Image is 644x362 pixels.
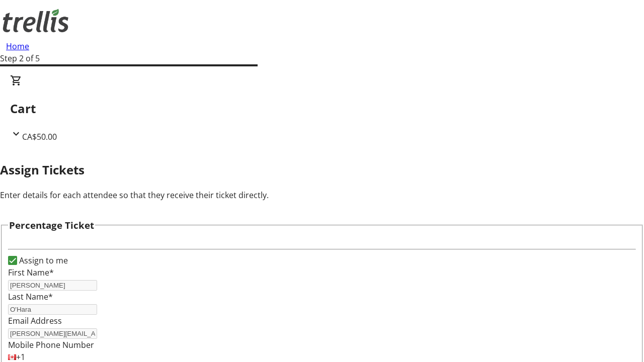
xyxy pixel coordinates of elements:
[10,74,634,143] div: CartCA$50.00
[8,291,53,302] label: Last Name*
[9,218,94,232] h3: Percentage Ticket
[8,267,54,278] label: First Name*
[10,100,634,118] h2: Cart
[17,254,68,266] label: Assign to me
[8,339,94,350] label: Mobile Phone Number
[8,315,62,326] label: Email Address
[22,131,57,142] span: CA$50.00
